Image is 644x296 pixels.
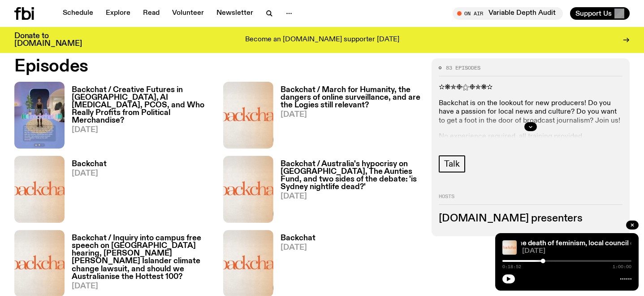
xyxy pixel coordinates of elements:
span: [DATE] [72,283,212,290]
p: Become an [DOMAIN_NAME] supporter [DATE] [245,36,399,44]
a: Newsletter [211,7,259,20]
a: Explore [100,7,136,20]
a: Volunteer [167,7,209,20]
h3: Backchat [72,160,107,168]
p: Backchat is on the lookout for new producers! Do you have a passion for local news and culture? D... [439,99,622,125]
h3: Donate to [DOMAIN_NAME] [14,32,82,48]
a: Backchat / Australia's hypocrisy on [GEOGRAPHIC_DATA], The Aunties Fund, and two sides of the deb... [273,160,421,223]
h3: Backchat / March for Humanity, the dangers of online surveillance, and are the Logies still relev... [281,86,421,109]
h3: Backchat / Creative Futures in [GEOGRAPHIC_DATA], AI [MEDICAL_DATA], PCOS, and Who Really Profits... [72,86,212,124]
a: Read [138,7,165,20]
span: 1:00:00 [613,265,631,269]
span: [DATE] [522,248,631,255]
span: [DATE] [281,193,421,200]
h2: Hosts [439,194,622,205]
span: [DATE] [281,111,421,119]
button: Support Us [570,7,630,20]
h3: [DOMAIN_NAME] presenters [439,214,622,224]
span: [DATE] [281,244,316,252]
a: Backchat[DATE] [65,160,107,223]
h3: Backchat [281,234,316,242]
span: [DATE] [72,126,212,134]
button: On AirVariable Depth Audit [453,7,563,20]
span: Support Us [575,9,612,18]
a: Talk [439,155,465,172]
span: Talk [444,159,459,169]
h3: Backchat / Inquiry into campus free speech on [GEOGRAPHIC_DATA] hearing, [PERSON_NAME] [PERSON_NA... [72,234,212,281]
h3: Backchat / Australia's hypocrisy on [GEOGRAPHIC_DATA], The Aunties Fund, and two sides of the deb... [281,160,421,191]
a: Backchat / Creative Futures in [GEOGRAPHIC_DATA], AI [MEDICAL_DATA], PCOS, and Who Really Profits... [65,86,212,149]
span: [DATE] [72,170,107,177]
span: 83 episodes [446,66,480,71]
span: 0:18:52 [502,265,521,269]
p: ✫❋✯❉⚝❉✯❋✫ [439,84,622,92]
a: Schedule [57,7,99,20]
a: Backchat / March for Humanity, the dangers of online surveillance, and are the Logies still relev... [273,86,421,149]
h2: Episodes [14,58,421,75]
